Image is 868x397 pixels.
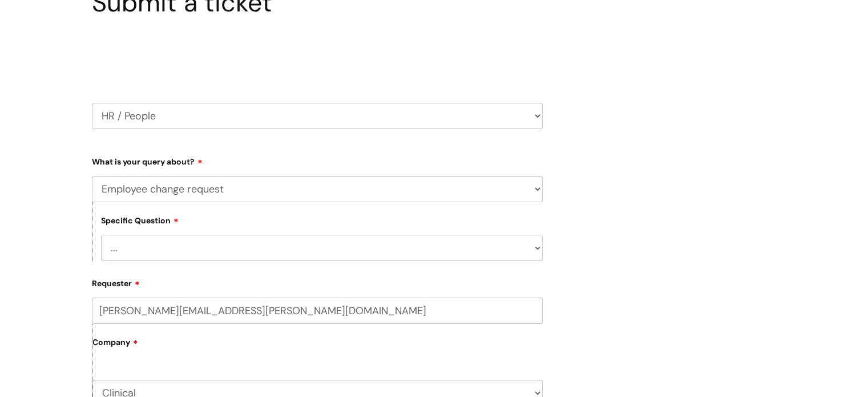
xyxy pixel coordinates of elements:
label: What is your query about? [92,153,543,167]
label: Requester [92,275,543,288]
input: Email [92,298,543,324]
h2: Select issue type [92,45,543,66]
label: Company [92,334,543,359]
label: Specific Question [101,214,179,226]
